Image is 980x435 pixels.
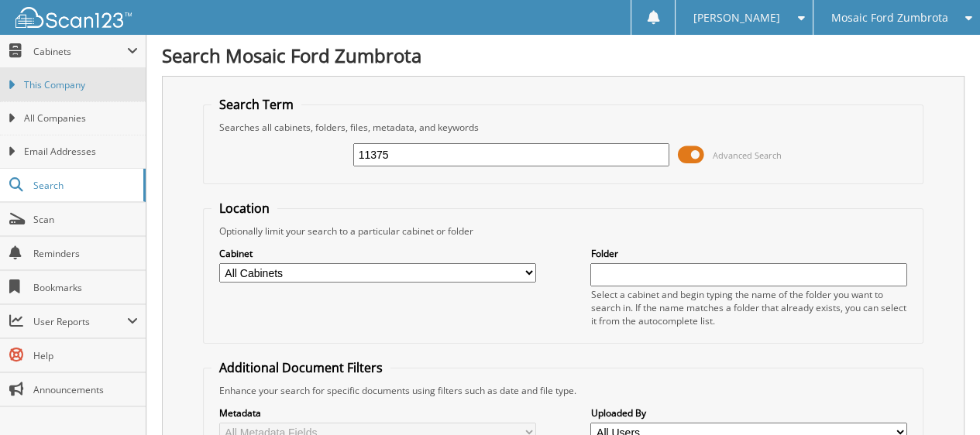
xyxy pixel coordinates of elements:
span: Search [33,179,136,192]
span: User Reports [33,315,127,328]
span: This Company [24,78,138,92]
div: Enhance your search for specific documents using filters such as date and file type. [211,384,915,397]
legend: Search Term [211,96,301,113]
iframe: Chat Widget [903,361,980,435]
span: Bookmarks [33,281,138,294]
legend: Additional Document Filters [211,359,390,376]
span: Scan [33,213,138,226]
label: Cabinet [219,247,536,260]
label: Folder [590,247,907,260]
span: Advanced Search [712,149,781,161]
label: Metadata [219,406,536,420]
img: scan123-logo-white.svg [15,7,132,28]
span: Announcements [33,383,138,396]
legend: Location [211,200,277,217]
div: Select a cabinet and begin typing the name of the folder you want to search in. If the name match... [590,288,907,327]
span: Reminders [33,247,138,260]
span: [PERSON_NAME] [693,13,780,22]
span: Cabinets [33,45,127,58]
h1: Search Mosaic Ford Zumbrota [162,43,965,68]
div: Searches all cabinets, folders, files, metadata, and keywords [211,121,915,134]
span: Help [33,349,138,362]
span: All Companies [24,111,138,125]
span: Mosaic Ford Zumbrota [830,13,947,22]
label: Uploaded By [590,406,907,420]
div: Optionally limit your search to a particular cabinet or folder [211,224,915,238]
span: Email Addresses [24,145,138,159]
